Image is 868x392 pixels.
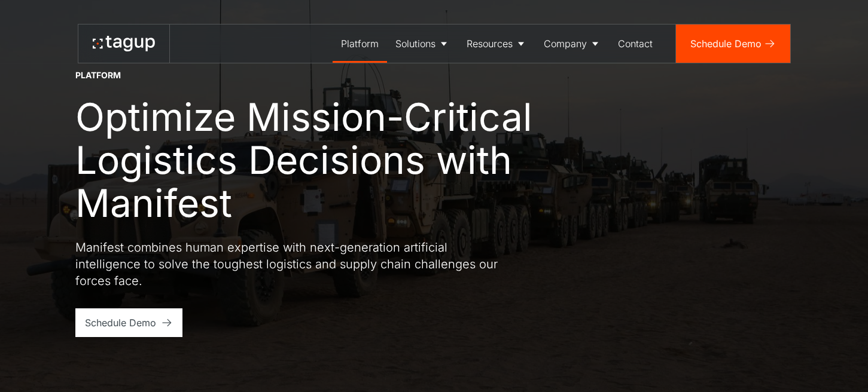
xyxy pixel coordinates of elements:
[387,24,458,63] a: Solutions
[75,308,182,337] a: Schedule Demo
[690,36,762,51] div: Schedule Demo
[535,24,610,63] a: Company
[467,36,513,51] div: Resources
[75,69,121,81] div: Platform
[75,96,578,225] h1: Optimize Mission-Critical Logistics Decisions with Manifest
[458,24,535,63] a: Resources
[610,24,661,63] a: Contact
[618,36,653,51] div: Contact
[85,316,156,330] div: Schedule Demo
[75,239,506,289] p: Manifest combines human expertise with next-generation artificial intelligence to solve the tough...
[341,36,379,51] div: Platform
[676,24,790,63] a: Schedule Demo
[544,36,587,51] div: Company
[333,24,387,63] a: Platform
[395,36,435,51] div: Solutions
